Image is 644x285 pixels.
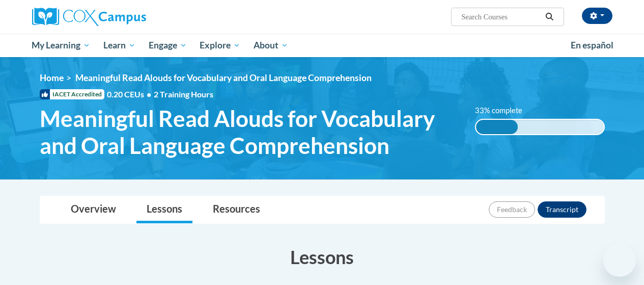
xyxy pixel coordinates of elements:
[489,201,535,218] button: Feedback
[107,89,154,100] span: 0.20 CEUs
[40,244,605,270] h3: Lessons
[247,34,295,57] a: About
[203,196,270,223] a: Resources
[147,89,151,99] span: •
[97,34,142,57] a: Learn
[603,244,636,277] iframe: Button to launch messaging window
[25,34,97,57] a: My Learning
[200,39,240,51] span: Explore
[564,35,620,56] a: En español
[103,39,135,51] span: Learn
[460,11,542,23] input: Search Courses
[582,8,612,24] button: Account Settings
[571,40,613,50] span: En español
[475,105,534,116] label: 33% complete
[476,120,518,134] div: 33% complete
[538,201,586,218] button: Transcript
[254,39,288,51] span: About
[40,89,104,99] span: IACET Accredited
[142,34,193,57] a: Engage
[61,196,126,223] a: Overview
[24,34,620,57] div: Main menu
[40,105,460,159] span: Meaningful Read Alouds for Vocabulary and Oral Language Comprehension
[193,34,247,57] a: Explore
[149,39,187,51] span: Engage
[40,72,64,83] a: Home
[136,196,192,223] a: Lessons
[542,11,557,23] button: Search
[32,8,146,26] img: Cox Campus
[32,8,215,26] a: Cox Campus
[75,72,372,83] span: Meaningful Read Alouds for Vocabulary and Oral Language Comprehension
[32,39,90,51] span: My Learning
[154,89,213,99] span: 2 Training Hours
